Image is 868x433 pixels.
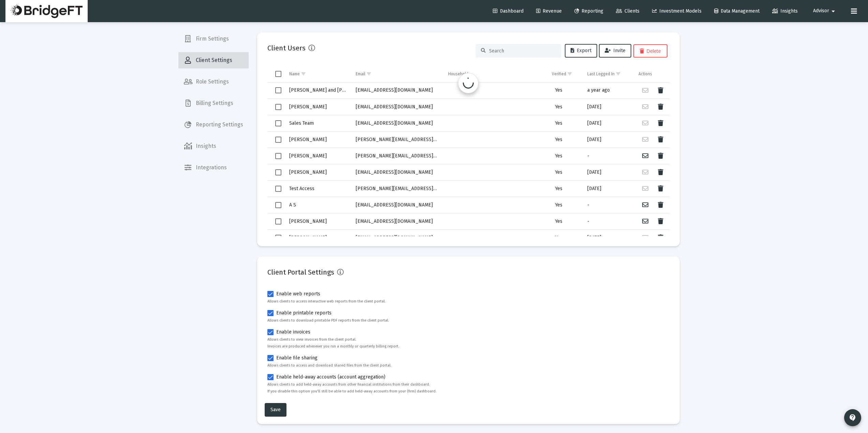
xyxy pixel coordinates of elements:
[634,66,675,82] td: Column Actions
[284,99,351,115] td: [PERSON_NAME]
[605,48,626,53] span: Invite
[610,4,645,18] a: Clients
[540,185,578,192] div: Yes
[772,8,798,14] span: Insights
[587,120,629,127] div: [DATE]
[275,202,281,208] div: Select row
[178,159,249,176] a: Integrations
[599,44,631,58] button: Invite
[849,414,857,422] mat-icon: contact_support
[178,95,249,111] span: Billing Settings
[267,317,670,324] p: Allows clients to download printable PDF reports from the client portal.
[276,290,320,298] span: Enable web reports
[301,71,306,76] span: Show filter options for column 'Name'
[276,373,385,381] span: Enable held-away accounts (account aggregation)
[587,218,629,225] div: -
[638,71,652,77] div: Actions
[351,230,443,246] td: [EMAIL_ADDRESS][DOMAIN_NAME]
[276,354,318,362] span: Enable file sharing
[531,4,567,18] a: Revenue
[574,8,603,14] span: Reporting
[351,197,443,213] td: [EMAIL_ADDRESS][DOMAIN_NAME]
[284,148,351,164] td: [PERSON_NAME]
[652,8,702,14] span: Investment Models
[567,71,572,76] span: Show filter options for column 'Verified'
[178,117,249,133] a: Reporting Settings
[267,66,670,236] div: Data grid
[275,104,281,110] div: Select row
[351,213,443,230] td: [EMAIL_ADDRESS][DOMAIN_NAME]
[540,120,578,127] div: Yes
[275,186,281,192] div: Select row
[178,74,249,90] a: Role Settings
[351,82,443,99] td: [EMAIL_ADDRESS][DOMAIN_NAME]
[178,52,249,68] a: Client Settings
[275,120,281,126] div: Select row
[813,8,829,14] span: Advisor
[565,44,597,58] button: Export
[275,71,281,77] div: Select all
[616,8,639,14] span: Clients
[356,71,365,77] div: Email
[270,407,281,413] span: Save
[351,148,443,164] td: [PERSON_NAME][EMAIL_ADDRESS][DOMAIN_NAME]
[540,136,578,143] div: Yes
[267,43,306,53] h2: Client Users
[767,4,803,18] a: Insights
[351,66,443,82] td: Column Email
[178,138,249,154] a: Insights
[489,48,556,54] input: Search
[267,336,670,350] p: Allows clients to view invoices from the client portal. Invoices are produced whenever you run a ...
[587,104,629,110] div: [DATE]
[571,48,591,53] span: Export
[633,44,667,58] button: Delete
[540,104,578,110] div: Yes
[829,4,837,18] mat-icon: arrow_drop_down
[351,115,443,132] td: [EMAIL_ADDRESS][DOMAIN_NAME]
[351,99,443,115] td: [EMAIL_ADDRESS][DOMAIN_NAME]
[284,82,351,99] td: [PERSON_NAME] and [PERSON_NAME]
[284,230,351,246] td: [PERSON_NAME]
[540,218,578,225] div: Yes
[587,136,629,143] div: [DATE]
[267,362,670,369] p: Allows clients to access and download shared files from the client portal.
[569,4,609,18] a: Reporting
[540,87,578,94] div: Yes
[265,403,286,417] button: Save
[366,71,371,76] span: Show filter options for column 'Email'
[583,66,634,82] td: Column Last Logged In
[647,4,707,18] a: Investment Models
[714,8,760,14] span: Data Management
[284,164,351,181] td: [PERSON_NAME]
[267,267,334,278] h2: Client Portal Settings
[284,66,351,82] td: Column Name
[284,132,351,148] td: [PERSON_NAME]
[275,87,281,93] div: Select row
[275,153,281,159] div: Select row
[443,66,535,82] td: Column Household
[275,169,281,175] div: Select row
[267,298,670,305] p: Allows clients to access interactive web reports from the client portal.
[587,185,629,192] div: [DATE]
[284,115,351,132] td: Sales Team
[11,4,83,18] img: Dashboard
[587,202,629,208] div: -
[448,71,468,77] div: Household
[351,181,443,197] td: [PERSON_NAME][EMAIL_ADDRESS][DOMAIN_NAME]
[275,218,281,225] div: Select row
[351,164,443,181] td: [EMAIL_ADDRESS][DOMAIN_NAME]
[275,137,281,143] div: Select row
[536,8,562,14] span: Revenue
[587,169,629,176] div: [DATE]
[587,71,615,77] div: Last Logged In
[587,153,629,159] div: -
[178,31,249,47] a: Firm Settings
[587,87,629,94] div: a year ago
[487,4,529,18] a: Dashboard
[276,328,310,336] span: Enable invoices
